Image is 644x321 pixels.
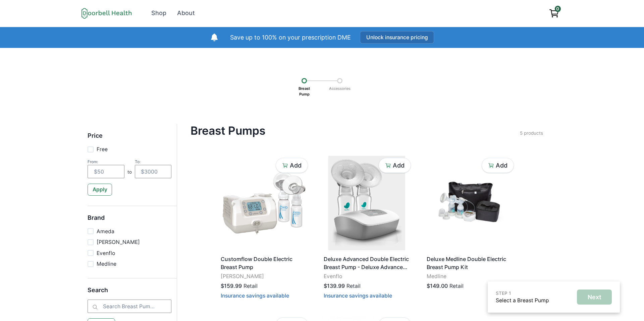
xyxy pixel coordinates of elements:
p: Add [290,162,302,169]
input: $50 [88,165,124,178]
p: Medline [97,260,116,268]
p: Retail [449,282,464,290]
p: [PERSON_NAME] [221,272,307,280]
div: From: [88,159,124,164]
p: Retail [346,282,361,290]
h5: Price [88,132,171,145]
p: $139.99 [324,282,345,290]
span: 0 [555,6,561,12]
p: Retail [244,282,258,290]
div: Shop [151,9,166,18]
a: Deluxe Medline Double Electric Breast Pump KitMedline$149.00Retail [424,156,516,296]
button: Insurance savings available [221,293,289,299]
p: Save up to 100% on your prescription DME [230,33,351,42]
p: Ameda [97,228,114,236]
a: Select a Breast Pump [496,297,549,304]
div: About [177,9,195,18]
p: Breast Pump [296,83,312,99]
p: Accessories [327,83,353,94]
h4: Breast Pumps [191,124,520,137]
a: Customflow Double Electric Breast Pump[PERSON_NAME]$159.99RetailInsurance savings available [218,156,310,304]
a: Shop [147,6,171,21]
p: Next [588,294,601,301]
p: to [127,169,132,178]
p: Add [393,162,405,169]
h5: Search [88,286,171,300]
p: Deluxe Medline Double Electric Breast Pump Kit [427,255,513,271]
a: View cart [546,6,562,21]
p: Evenflo [97,249,115,257]
p: [PERSON_NAME] [97,238,140,246]
p: $159.99 [221,282,242,290]
p: Customflow Double Electric Breast Pump [221,255,307,271]
a: About [172,6,199,21]
p: Deluxe Advanced Double Electric Breast Pump - Deluxe Advanced Double Electric Breast Pump [324,255,410,271]
p: Free [97,145,108,153]
p: $149.00 [427,282,448,290]
p: Add [496,162,507,169]
h5: Brand [88,214,171,228]
button: Unlock insurance pricing [360,31,434,44]
img: n5cxtj4n8fh8lu867ojklczjhbt3 [218,156,310,250]
p: STEP 1 [496,290,549,297]
input: $3000 [135,165,172,178]
button: Add [276,158,308,173]
p: 5 products [520,130,543,136]
p: Medline [427,272,513,280]
div: To: [135,159,172,164]
button: Add [379,158,411,173]
a: Deluxe Advanced Double Electric Breast Pump - Deluxe Advanced Double Electric Breast PumpEvenflo$... [321,156,413,304]
img: fzin0t1few8pe41icjkqlnikcovo [321,156,413,250]
input: Search Breast Pumps [88,300,171,313]
button: Insurance savings available [324,293,392,299]
img: 9os50jfgps5oa9wy78ytir68n9fc [424,156,516,250]
button: Apply [88,184,112,196]
p: Evenflo [324,272,410,280]
button: Add [482,158,514,173]
button: Next [577,290,612,305]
